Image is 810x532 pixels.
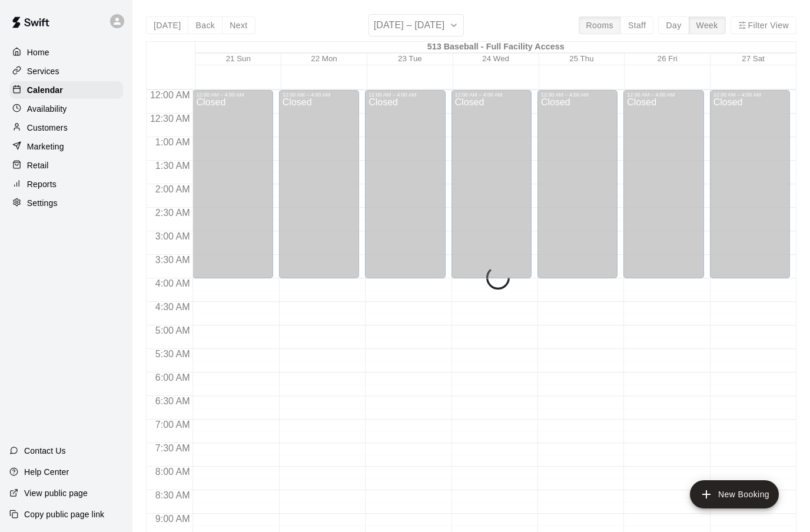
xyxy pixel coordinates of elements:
[152,184,193,194] span: 2:00 AM
[627,98,700,282] div: Closed
[147,90,193,100] span: 12:00 AM
[147,114,193,124] span: 12:30 AM
[452,90,532,278] div: 12:00 AM – 4:00 AM: Closed
[690,480,779,508] button: add
[9,62,123,80] a: Services
[24,508,104,520] p: Copy public page link
[9,194,123,212] a: Settings
[369,92,441,98] div: 12:00 AM – 4:00 AM
[152,231,193,241] span: 3:00 AM
[742,54,765,63] button: 27 Sat
[623,90,703,278] div: 12:00 AM – 4:00 AM: Closed
[369,98,441,282] div: Closed
[398,54,422,63] button: 23 Tue
[713,92,786,98] div: 12:00 AM – 4:00 AM
[152,137,193,147] span: 1:00 AM
[541,92,614,98] div: 12:00 AM – 4:00 AM
[152,514,193,524] span: 9:00 AM
[152,396,193,406] span: 6:30 AM
[152,278,193,288] span: 4:00 AM
[196,98,269,282] div: Closed
[283,98,356,282] div: Closed
[152,302,193,312] span: 4:30 AM
[152,490,193,500] span: 8:30 AM
[24,466,69,478] p: Help Center
[27,84,63,96] p: Calendar
[195,42,796,53] div: 513 Baseball - Full Facility Access
[27,65,59,77] p: Services
[713,98,786,282] div: Closed
[569,54,593,63] button: 25 Thu
[27,46,49,58] p: Home
[152,325,193,335] span: 5:00 AM
[627,92,700,98] div: 12:00 AM – 4:00 AM
[455,98,528,282] div: Closed
[27,197,58,209] p: Settings
[9,175,123,193] a: Reports
[537,90,618,278] div: 12:00 AM – 4:00 AM: Closed
[9,157,123,174] a: Retail
[365,90,445,278] div: 12:00 AM – 4:00 AM: Closed
[192,90,273,278] div: 12:00 AM – 4:00 AM: Closed
[455,92,528,98] div: 12:00 AM – 4:00 AM
[24,445,66,457] p: Contact Us
[9,81,123,99] a: Calendar
[152,208,193,218] span: 2:30 AM
[152,467,193,477] span: 8:00 AM
[152,255,193,265] span: 3:30 AM
[27,178,57,190] p: Reports
[541,98,614,282] div: Closed
[27,159,49,171] p: Retail
[482,54,509,63] button: 24 Wed
[710,90,790,278] div: 12:00 AM – 4:00 AM: Closed
[9,100,123,118] a: Availability
[9,119,123,137] a: Customers
[152,161,193,171] span: 1:30 AM
[27,103,67,115] p: Availability
[311,54,337,63] button: 22 Mon
[27,122,68,134] p: Customers
[196,92,269,98] div: 12:00 AM – 4:00 AM
[24,487,88,499] p: View public page
[27,141,64,152] p: Marketing
[279,90,359,278] div: 12:00 AM – 4:00 AM: Closed
[152,373,193,383] span: 6:00 AM
[152,420,193,430] span: 7:00 AM
[152,349,193,359] span: 5:30 AM
[9,44,123,61] a: Home
[9,138,123,155] a: Marketing
[152,443,193,453] span: 7:30 AM
[226,54,251,63] button: 21 Sun
[658,54,678,63] button: 26 Fri
[283,92,356,98] div: 12:00 AM – 4:00 AM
